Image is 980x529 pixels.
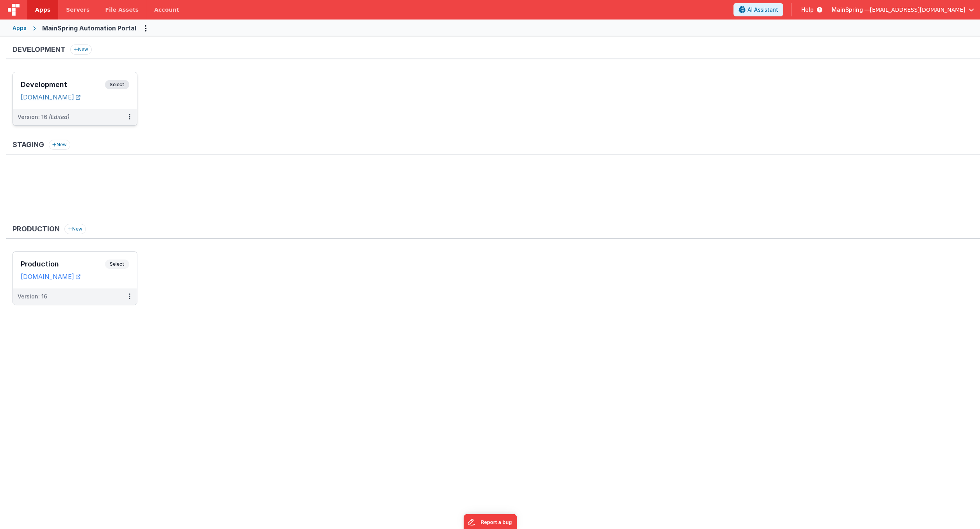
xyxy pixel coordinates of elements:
[21,81,105,89] h3: Development
[21,260,105,268] h3: Production
[870,6,965,14] span: [EMAIL_ADDRESS][DOMAIN_NAME]
[831,6,870,14] span: MainSpring —
[42,23,136,33] div: MainSpring Automation Portal
[18,113,69,121] div: Version: 16
[21,93,80,101] a: [DOMAIN_NAME]
[139,22,152,34] button: Options
[105,259,129,269] span: Select
[747,6,778,14] span: AI Assistant
[105,80,129,89] span: Select
[801,6,813,14] span: Help
[12,46,66,53] h3: Development
[105,6,139,14] span: File Assets
[70,44,92,55] button: New
[49,114,69,120] span: (Edited)
[21,273,80,280] a: [DOMAIN_NAME]
[831,6,974,14] button: MainSpring — [EMAIL_ADDRESS][DOMAIN_NAME]
[18,293,47,300] div: Version: 16
[35,6,50,14] span: Apps
[66,6,89,14] span: Servers
[12,225,60,233] h3: Production
[733,3,783,16] button: AI Assistant
[49,140,70,150] button: New
[12,141,44,149] h3: Staging
[12,24,27,32] div: Apps
[64,224,86,234] button: New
